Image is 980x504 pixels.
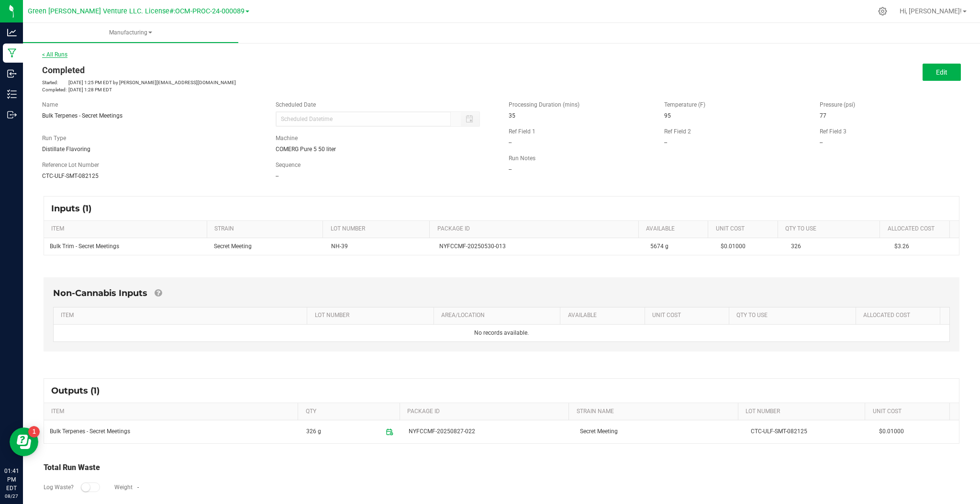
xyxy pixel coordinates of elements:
span: 326 g [306,424,321,439]
span: Non-Cannabis Inputs [53,288,147,298]
a: Allocated CostSortable [888,225,946,233]
a: AREA/LOCATIONSortable [441,312,557,319]
span: Processing Duration (mins) [509,101,579,108]
a: QTY TO USESortable [785,225,876,233]
a: STRAINSortable [214,225,319,233]
span: -- [664,139,667,146]
span: Inputs (1) [51,203,101,214]
span: g [665,243,668,250]
inline-svg: Outbound [7,110,17,120]
a: AVAILABLESortable [646,225,704,233]
iframe: Resource center unread badge [28,426,40,438]
span: Green [PERSON_NAME] Venture LLC. License#:OCM-PROC-24-000089 [28,7,245,15]
td: Secret Meeting [574,420,745,443]
span: Bulk Terpenes - Secret Meetings [42,112,122,119]
span: -- [509,139,512,146]
span: 77 [820,112,826,119]
span: 326 [791,243,801,250]
a: LOT NUMBERSortable [746,408,861,416]
span: 35 [509,112,515,119]
span: Edit [936,68,947,76]
a: ITEMSortable [61,312,303,319]
span: 95 [664,112,671,119]
span: Started: [42,79,68,86]
a: LOT NUMBERSortable [315,312,430,319]
span: -- [820,139,823,146]
span: Name [42,101,58,108]
span: Bulk Trim - Secret Meetings [50,243,119,250]
span: Ref Field 1 [509,128,535,135]
p: 01:41 PM EDT [4,467,19,493]
p: [DATE] 1:25 PM EDT by [PERSON_NAME][EMAIL_ADDRESS][DOMAIN_NAME] [42,79,494,86]
span: Pressure (psi) [820,101,855,108]
iframe: Resource center [10,427,38,456]
a: < All Runs [42,51,67,58]
span: Completed: [42,86,68,93]
span: 5674 [650,243,664,250]
a: Allocated CostSortable [863,312,936,319]
a: AVAILABLESortable [568,312,641,319]
span: Ref Field 3 [820,128,846,135]
inline-svg: Inbound [7,69,17,78]
a: QTYSortable [306,408,396,416]
span: NYFCCMF-20250530-013 [439,242,506,251]
label: Log Waste? [44,483,74,492]
a: QTY TO USESortable [736,312,852,319]
span: Scheduled Date [276,101,316,108]
span: Run Type [42,134,66,142]
td: Bulk Terpenes - Secret Meetings [44,420,301,443]
div: Manage settings [877,7,889,16]
span: Reference Lot Number [42,162,99,168]
span: Outputs (1) [51,385,109,396]
span: Distillate Flavoring [42,146,90,153]
inline-svg: Inventory [7,89,17,99]
span: NH-39 [331,243,348,250]
span: Manufacturing [23,29,238,37]
a: PACKAGE IDSortable [437,225,635,233]
div: Total Run Waste [44,462,959,473]
inline-svg: Analytics [7,28,17,37]
a: PACKAGE IDSortable [407,408,565,416]
span: Secret Meeting [214,243,252,250]
a: Unit CostSortable [716,225,774,233]
a: Add Non-Cannabis items that were also consumed in the run (e.g. gloves and packaging); Also add N... [155,288,162,298]
span: Temperature (F) [664,101,705,108]
p: 08/27 [4,493,19,500]
span: CTC-ULF-SMT-082125 [42,173,99,179]
span: Hi, [PERSON_NAME]! [900,7,962,15]
span: -- [509,166,512,173]
span: -- [276,173,278,179]
span: Machine [276,135,298,142]
span: COMERG Pure 5 50 liter [276,146,336,153]
td: CTC-ULF-SMT-082125 [745,420,873,443]
a: LOT NUMBERSortable [331,225,426,233]
span: - [137,484,139,491]
a: STRAIN NAMESortable [577,408,735,416]
a: Unit CostSortable [873,408,946,416]
span: Sequence [276,162,301,168]
span: $0.01000 [721,243,746,250]
span: NYFCCMF-20250827-022 [409,427,475,436]
label: Weight [114,483,133,492]
a: ITEMSortable [51,408,294,416]
a: ITEMSortable [51,225,203,233]
div: Completed [42,64,494,77]
span: Run Notes [509,155,535,162]
p: [DATE] 1:28 PM EDT [42,86,494,93]
span: $0.01000 [879,427,953,436]
a: Manufacturing [23,23,238,43]
span: $3.26 [894,243,909,250]
button: Edit [923,64,961,81]
span: Ref Field 2 [664,128,691,135]
td: No records available. [54,325,949,341]
a: Unit CostSortable [652,312,725,319]
inline-svg: Manufacturing [7,48,17,58]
